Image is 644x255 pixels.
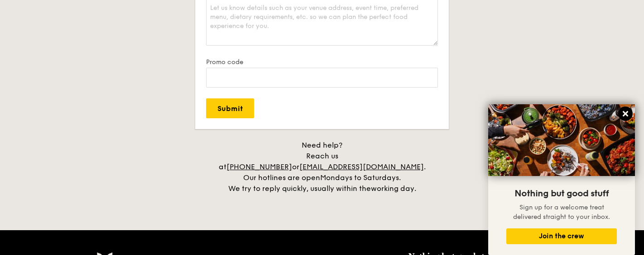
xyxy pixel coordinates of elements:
[299,162,424,171] a: [EMAIL_ADDRESS][DOMAIN_NAME]
[209,140,435,194] div: Need help? Reach us at or . Our hotlines are open We try to reply quickly, usually within the
[488,104,635,176] img: DSC07876-Edit02-Large.jpeg
[206,58,438,66] label: Promo code
[618,107,633,121] button: Close
[206,98,254,118] input: Submit
[320,173,401,182] span: Mondays to Saturdays.
[506,228,617,244] button: Join the crew
[226,162,292,171] a: [PHONE_NUMBER]
[371,184,416,193] span: working day.
[513,204,610,221] span: Sign up for a welcome treat delivered straight to your inbox.
[514,188,609,199] span: Nothing but good stuff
